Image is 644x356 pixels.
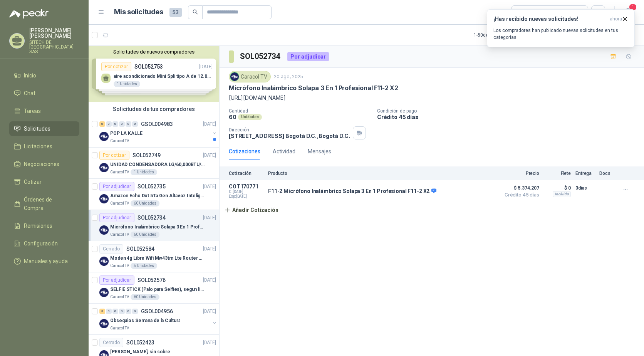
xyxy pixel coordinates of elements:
[89,148,219,179] a: Por cotizarSOL052749[DATE] Company LogoUNIDAD CONDENSADORA LG/60,000BTU/220V/R410A: ICaracol TV1 ...
[126,246,154,252] p: SOL052584
[544,183,571,193] p: $ 0
[493,16,607,22] h3: ¡Has recibido nuevas solicitudes!
[9,236,79,251] a: Configuración
[99,244,123,254] div: Cerrado
[610,16,622,22] span: ahora
[621,5,635,19] button: 1
[119,121,125,127] div: 0
[99,132,109,141] img: Company Logo
[24,89,35,97] span: Chat
[220,202,283,218] button: Añadir Cotización
[29,40,79,54] p: SITECH DE [GEOGRAPHIC_DATA] SAS
[9,68,79,83] a: Inicio
[99,121,105,127] div: 6
[377,114,641,120] p: Crédito 45 días
[24,107,41,115] span: Tareas
[229,133,350,139] p: [STREET_ADDRESS] Bogotá D.C. , Bogotá D.C.
[99,182,134,191] div: Por adjudicar
[229,194,263,199] span: Exp: [DATE]
[110,325,129,331] p: Caracol TV
[29,28,79,39] p: [PERSON_NAME] [PERSON_NAME]
[110,286,206,293] p: SELFIE STICK (Palo para Selfies), segun link adjunto
[110,223,206,231] p: Micrófono Inalámbrico Solapa 3 En 1 Profesional F11-2 X2
[106,121,112,127] div: 0
[99,119,218,144] a: 6 0 0 0 0 0 GSOL004983[DATE] Company LogoPOP LA KALLECaracol TV
[24,178,42,186] span: Cotizar
[229,127,350,133] p: Dirección
[308,147,331,156] div: Mensajes
[138,277,166,283] p: SOL052576
[132,309,138,314] div: 0
[99,257,109,266] img: Company Logo
[24,222,52,230] span: Remisiones
[599,171,615,176] p: Docs
[89,210,219,241] a: Por adjudicarSOL052734[DATE] Company LogoMicrófono Inalámbrico Solapa 3 En 1 Profesional F11-2 X2...
[99,151,129,160] div: Por cotizar
[89,272,219,304] a: Por adjudicarSOL052576[DATE] Company LogoSELFIE STICK (Palo para Selfies), segun link adjuntoCara...
[268,188,436,195] p: F11-2 Micrófono Inalámbrico Solapa 3 En 1 Profesional F11-2 X2
[112,121,118,127] div: 0
[110,232,129,238] p: Caracol TV
[126,121,131,127] div: 0
[203,277,216,284] p: [DATE]
[575,171,595,176] p: Entrega
[229,190,263,194] span: C: [DATE]
[131,200,159,207] div: 60 Unidades
[24,71,36,80] span: Inicio
[487,9,635,47] button: ¡Has recibido nuevas solicitudes!ahora Los compradores han publicado nuevas solicitudes en tus ca...
[229,71,271,82] div: Caracol TV
[99,163,109,172] img: Company Logo
[544,171,571,176] p: Flete
[110,200,129,207] p: Caracol TV
[9,175,79,189] a: Cotizar
[131,169,157,175] div: 1 Unidades
[110,130,143,137] p: POP LA KALLE
[9,121,79,136] a: Solicitudes
[9,9,49,18] img: Logo peakr
[203,245,216,253] p: [DATE]
[9,86,79,101] a: Chat
[203,214,216,222] p: [DATE]
[24,195,72,212] span: Órdenes de Compra
[99,338,123,347] div: Cerrado
[131,294,159,300] div: 60 Unidades
[110,263,129,269] p: Caracol TV
[99,225,109,235] img: Company Logo
[89,46,219,102] div: Solicitudes de nuevos compradoresPor cotizarSOL052753[DATE] aire acondicionado Mini Spli tipo A d...
[141,121,173,127] p: GSOL004983
[193,9,198,15] span: search
[9,254,79,269] a: Manuales y ayuda
[273,147,295,156] div: Actividad
[516,8,532,17] div: Todas
[24,124,50,133] span: Solicitudes
[126,340,154,345] p: SOL052423
[141,309,173,314] p: GSOL004956
[9,192,79,215] a: Órdenes de Compra
[230,72,239,81] img: Company Logo
[9,104,79,118] a: Tareas
[89,102,219,116] div: Solicitudes de tus compradores
[131,263,157,269] div: 5 Unidades
[287,52,329,61] div: Por adjudicar
[501,183,539,193] span: $ 5.374.207
[474,29,521,41] div: 1 - 50 de 124
[110,255,206,262] p: Moden 4g Libre Wifi Mw43tm Lte Router Móvil Internet 5ghz
[89,241,219,272] a: CerradoSOL052584[DATE] Company LogoModen 4g Libre Wifi Mw43tm Lte Router Móvil Internet 5ghzCarac...
[110,192,206,200] p: Amazon Echo Dot 5Ta Gen Altavoz Inteligente Alexa Azul
[24,160,59,168] span: Negociaciones
[501,171,539,176] p: Precio
[240,50,281,62] h3: SOL052734
[501,193,539,197] span: Crédito 45 días
[89,179,219,210] a: Por adjudicarSOL052735[DATE] Company LogoAmazon Echo Dot 5Ta Gen Altavoz Inteligente Alexa AzulCa...
[203,121,216,128] p: [DATE]
[99,194,109,203] img: Company Logo
[203,339,216,346] p: [DATE]
[110,348,170,356] p: [PERSON_NAME], sin sobre
[126,309,131,314] div: 0
[9,157,79,171] a: Negociaciones
[132,153,161,158] p: SOL052749
[9,139,79,154] a: Licitaciones
[229,147,260,156] div: Cotizaciones
[24,257,68,265] span: Manuales y ayuda
[553,191,571,197] div: Incluido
